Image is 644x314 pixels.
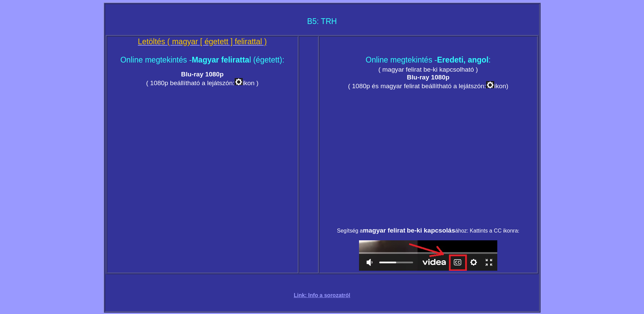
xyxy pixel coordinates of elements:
big: ( 1080p beállítható a lejátszón: ikon ) [146,79,258,87]
big: ) [506,82,508,90]
big: ( 1080p és magyar felirat beállítható a lejátszón [348,82,484,90]
span: Kattints a CC ikonra [470,228,518,234]
span: Online megtekintés - : [366,55,491,64]
span: be-ki kapcsolás [407,227,455,234]
span: Blu-ray 1080p [407,74,450,81]
span: Magyar feliratta [192,55,249,64]
big: magyar felirat [363,227,405,234]
span: Blu-ray 1080p [181,71,224,78]
big: : ikon [484,82,506,90]
span: B5: TRH [307,17,337,26]
span: Online megtekintés - l (égetett): [120,55,284,64]
a: Link: Info a sorozatról [294,292,350,298]
small: ( magyar felirat be-ki kapcsolható ) [378,66,478,73]
a: Letöltés ( magyar [ égetett ] felirattal ) [138,37,267,46]
div: : [320,90,536,272]
span: Eredeti, angol [437,55,488,64]
span: Segítség a ához: [337,228,469,234]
